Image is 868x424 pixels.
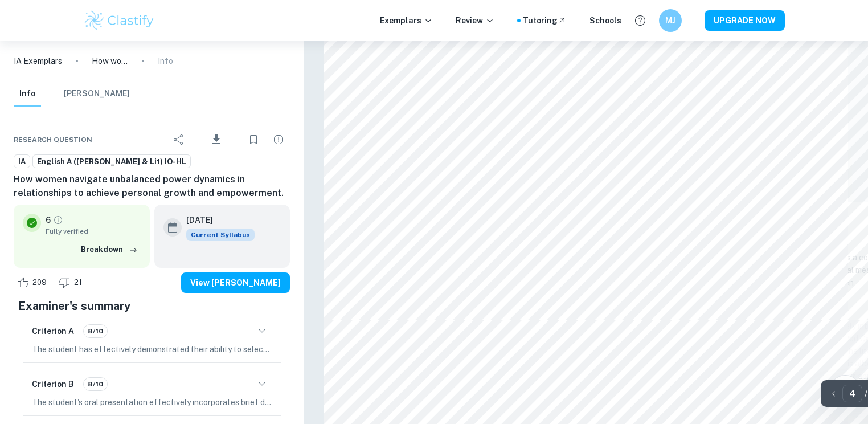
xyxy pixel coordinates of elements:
span: 8/10 [84,379,107,389]
button: MJ [659,9,682,32]
h6: [DATE] [186,214,245,226]
span: 21 [68,277,88,288]
a: Tutoring [523,14,567,27]
div: Download [193,125,240,154]
a: Schools [589,14,621,27]
button: View [PERSON_NAME] [181,272,290,293]
h6: Criterion B [32,378,74,390]
button: [PERSON_NAME] [64,81,130,107]
span: Current Syllabus [186,229,255,241]
p: The student's oral presentation effectively incorporates brief descriptions of visual features in... [32,396,272,409]
div: This exemplar is based on the current syllabus. Feel free to refer to it for inspiration/ideas wh... [186,229,255,241]
button: Help and Feedback [630,11,650,30]
a: IA [14,154,30,169]
div: Share [167,128,190,151]
a: Grade fully verified [53,215,63,225]
p: How women navigate unbalanced power dynamics in relationships to achieve personal growth and empo... [92,55,128,67]
a: IA Exemplars [14,55,62,67]
button: Info [14,81,41,107]
p: The student has effectively demonstrated their ability to select extracts or works that include r... [32,343,272,356]
img: Clastify logo [83,9,155,32]
h6: How women navigate unbalanced power dynamics in relationships to achieve personal growth and empo... [14,173,290,200]
p: 6 [46,214,51,226]
h5: Examiner's summary [18,297,285,315]
button: Breakdown [78,241,141,258]
div: Report issue [267,128,290,151]
span: 8/10 [84,326,107,336]
p: Exemplars [380,14,433,27]
div: Bookmark [242,128,265,151]
button: Ask Clai [829,375,861,407]
div: Dislike [55,274,88,292]
a: English A ([PERSON_NAME] & Lit) IO-HL [32,154,191,169]
h6: MJ [664,14,677,27]
div: Like [14,274,53,292]
span: 209 [26,277,53,288]
span: Fully verified [46,226,141,237]
span: IA [14,156,30,168]
span: English A ([PERSON_NAME] & Lit) IO-HL [33,156,190,168]
h6: Criterion A [32,325,74,337]
button: UPGRADE NOW [705,10,785,31]
p: Review [456,14,494,27]
span: Research question [14,134,92,145]
p: Info [158,55,173,67]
